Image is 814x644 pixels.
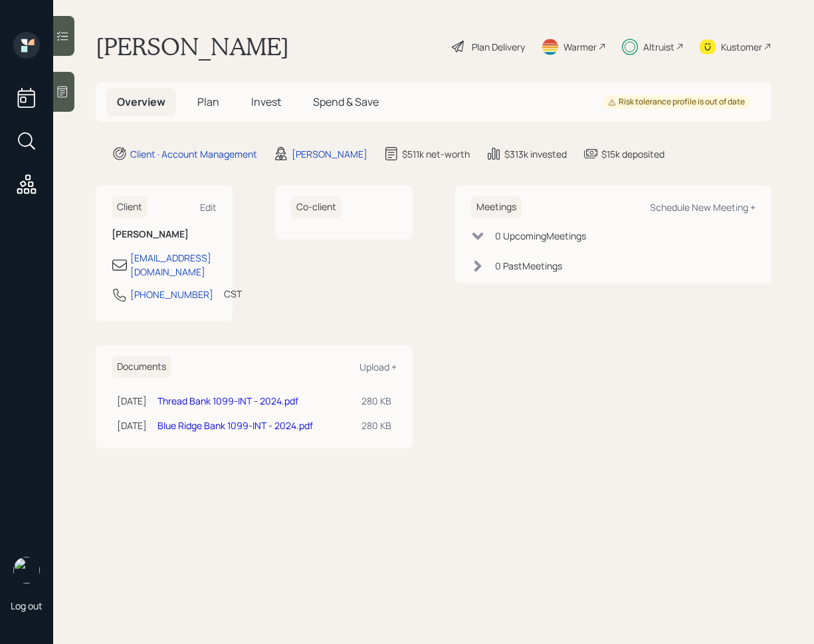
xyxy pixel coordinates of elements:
[200,201,217,214] div: Edit
[13,557,40,583] img: retirable_logo.png
[402,147,470,161] div: $511k net-worth
[472,40,525,54] div: Plan Delivery
[117,418,147,432] div: [DATE]
[292,147,367,161] div: [PERSON_NAME]
[251,94,281,109] span: Invest
[361,394,391,408] div: 280 KB
[197,94,219,109] span: Plan
[130,251,217,279] div: [EMAIL_ADDRESS][DOMAIN_NAME]
[224,287,242,301] div: CST
[112,196,148,218] h6: Client
[117,94,165,109] span: Overview
[563,40,597,54] div: Warmer
[359,361,397,373] div: Upload +
[112,229,217,240] h6: [PERSON_NAME]
[313,94,379,109] span: Spend & Save
[291,196,342,218] h6: Co-client
[96,32,289,61] h1: [PERSON_NAME]
[601,147,664,161] div: $15k deposited
[130,287,213,301] div: [PHONE_NUMBER]
[504,147,567,161] div: $313k invested
[157,419,313,432] a: Blue Ridge Bank 1099-INT - 2024.pdf
[495,229,586,243] div: 0 Upcoming Meeting s
[643,40,674,54] div: Altruist
[608,96,745,108] div: Risk tolerance profile is out of date
[471,196,522,218] h6: Meetings
[112,356,171,378] h6: Documents
[495,259,562,273] div: 0 Past Meeting s
[650,201,756,214] div: Schedule New Meeting +
[721,40,762,54] div: Kustomer
[130,147,257,161] div: Client · Account Management
[157,395,298,407] a: Thread Bank 1099-INT - 2024.pdf
[11,599,43,612] div: Log out
[117,394,147,408] div: [DATE]
[361,418,391,432] div: 280 KB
